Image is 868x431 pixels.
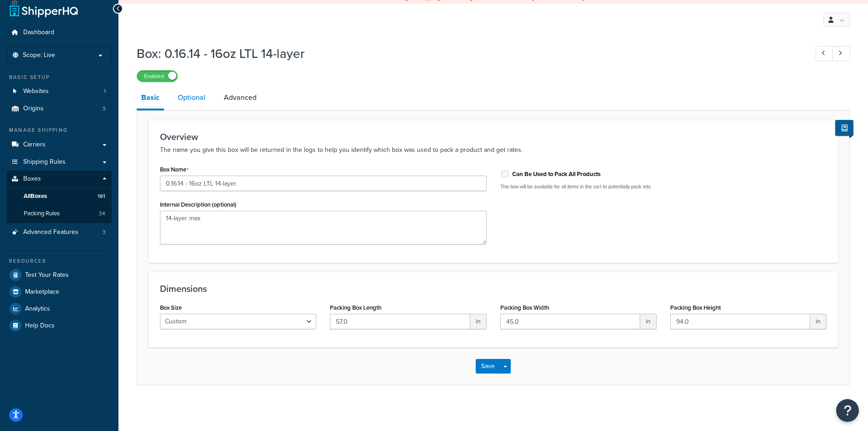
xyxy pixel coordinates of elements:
[23,29,54,36] span: Dashboard
[25,305,50,313] span: Analytics
[160,284,827,294] h3: Dimensions
[7,205,112,222] a: Packing Rules34
[103,228,106,236] span: 3
[500,304,549,311] label: Packing Box Width
[832,46,850,61] a: Next Record
[25,322,55,330] span: Help Docs
[23,52,55,59] span: Scope: Live
[330,304,381,311] label: Packing Box Length
[7,171,112,223] li: Boxes
[160,145,827,156] p: The name you give this box will be returned in the logs to help you identify which box was used t...
[7,126,112,134] div: Manage Shipping
[23,175,41,183] span: Boxes
[512,170,601,178] label: Can Be Used to Pack All Products
[7,73,112,81] div: Basic Setup
[640,314,657,329] span: in
[7,301,112,317] a: Analytics
[104,88,106,95] span: 1
[7,24,112,41] a: Dashboard
[7,83,112,100] li: Websites
[219,87,261,109] a: Advanced
[7,284,112,300] a: Marketplace
[99,210,105,218] span: 34
[103,105,106,113] span: 3
[7,224,112,241] li: Advanced Features
[810,314,827,329] span: in
[816,46,833,61] a: Previous Record
[160,166,189,173] label: Box Name
[160,211,487,244] textarea: 14-layer max
[670,304,721,311] label: Packing Box Height
[137,71,177,82] label: Enabled
[160,304,182,311] label: Box Size
[7,224,112,241] a: Advanced Features3
[160,132,827,142] h3: Overview
[137,45,799,62] h1: Box: 0.16.14 - 16oz LTL 14-layer
[98,192,105,200] span: 161
[476,359,500,374] button: Save
[7,100,112,117] a: Origins3
[173,87,210,109] a: Optional
[23,105,44,113] span: Origins
[7,205,112,222] li: Packing Rules
[23,158,66,166] span: Shipping Rules
[7,100,112,117] li: Origins
[7,317,112,334] a: Help Docs
[7,267,112,283] a: Test Your Rates
[835,120,853,136] button: Show Help Docs
[25,271,69,279] span: Test Your Rates
[500,183,827,190] p: This box will be available for all items in the cart to potentially pack into
[23,228,78,236] span: Advanced Features
[160,201,236,208] label: Internal Description (optional)
[836,399,859,422] button: Open Resource Center
[7,136,112,153] a: Carriers
[7,257,112,265] div: Resources
[23,141,46,149] span: Carriers
[23,88,49,95] span: Websites
[7,188,112,205] a: AllBoxes161
[7,171,112,187] a: Boxes
[7,154,112,171] a: Shipping Rules
[24,210,60,218] span: Packing Rules
[137,87,164,110] a: Basic
[7,83,112,100] a: Websites1
[24,192,47,200] span: All Boxes
[25,288,59,296] span: Marketplace
[470,314,487,329] span: in
[500,171,509,177] input: This option can't be selected because the box is assigned to a dimensional rule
